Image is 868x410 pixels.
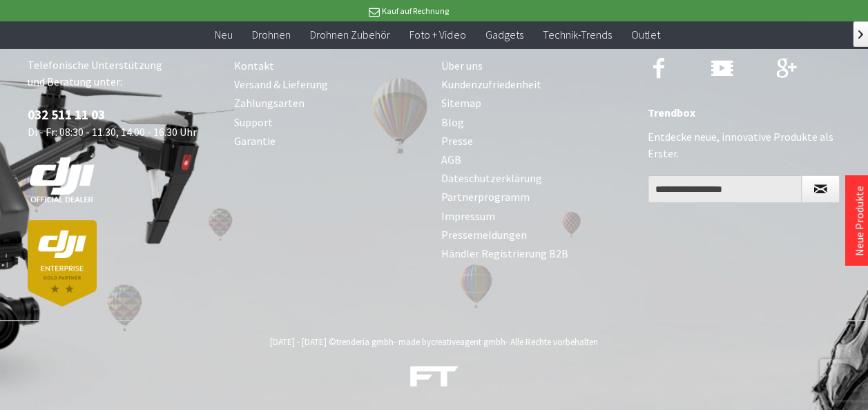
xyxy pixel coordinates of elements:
[310,28,390,41] span: Drohnen Zubehör
[28,157,97,204] img: white-dji-schweiz-logo-official_140x140.png
[336,336,394,348] a: trenderia gmbh
[475,21,532,49] a: Gadgets
[858,30,863,39] span: 
[441,75,634,94] a: Kundenzufriedenheit
[621,21,669,49] a: Outlet
[648,128,840,162] p: Entdecke neue, innovative Produkte als Erster.
[242,21,300,49] a: Drohnen
[431,336,505,348] a: creativeagent gmbh
[234,75,427,94] a: Versand & Lieferung
[485,28,523,41] span: Gadgets
[441,226,634,244] a: Pressemeldungen
[542,28,611,41] span: Technik-Trends
[410,366,459,387] img: ft-white-trans-footer.png
[205,21,242,49] a: Neu
[441,169,634,188] a: Dateschutzerklärung
[801,175,840,203] button: Newsletter abonnieren
[234,113,427,132] a: Support
[441,132,634,150] a: Presse
[215,28,233,41] span: Neu
[441,244,634,263] a: Händler Registrierung B2B
[532,21,621,49] a: Technik-Trends
[234,132,427,150] a: Garantie
[300,21,400,49] a: Drohnen Zubehör
[410,367,459,392] a: DJI Drohnen, Trends & Gadgets Shop
[441,188,634,206] a: Partnerprogramm
[28,106,105,123] a: 032 511 11 03
[852,186,866,256] a: Neue Produkte
[234,57,427,75] a: Kontakt
[648,175,802,203] input: Ihre E-Mail Adresse
[28,220,97,306] img: dji-partner-enterprise_goldLoJgYOWPUIEBO.png
[28,57,220,306] p: Telefonische Unterstützung und Beratung unter: Di - Fr: 08:30 - 11.30, 14.00 - 16.30 Uhr
[441,94,634,113] a: Sitemap
[400,21,475,49] a: Foto + Video
[252,28,291,41] span: Drohnen
[409,28,465,41] span: Foto + Video
[630,28,659,41] span: Outlet
[11,336,857,348] div: [DATE] - [DATE] © - made by - Alle Rechte vorbehalten
[441,57,634,75] a: Über uns
[441,150,634,169] a: AGB
[441,113,634,132] a: Blog
[234,94,427,113] a: Zahlungsarten
[648,104,840,121] div: Trendbox
[441,207,634,226] a: Impressum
